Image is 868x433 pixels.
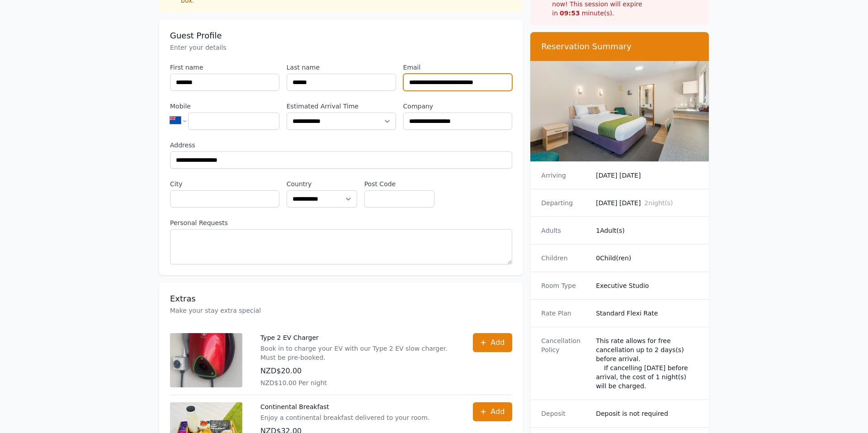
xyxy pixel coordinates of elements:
p: Book in to charge your EV with our Type 2 EV slow charger. Must be pre-booked. [260,344,455,362]
dt: Rate Plan [541,309,589,318]
dd: [DATE] [DATE] [596,198,698,207]
p: Enter your details [170,43,512,52]
button: Add [473,402,512,421]
h3: Extras [170,293,512,304]
div: This rate allows for free cancellation up to 2 days(s) before arrival. If cancelling [DATE] befor... [596,336,698,391]
label: Company [403,102,513,111]
span: Add [491,337,505,348]
dt: Departing [541,198,589,207]
dd: Standard Flexi Rate [596,309,698,318]
dt: Arriving [541,171,589,180]
label: First name [170,63,279,72]
strong: 09 : 53 [560,9,580,17]
label: Personal Requests [170,218,512,227]
img: Executive Studio [530,61,709,161]
dd: [DATE] [DATE] [596,171,698,180]
label: City [170,179,279,188]
button: Add [473,333,512,352]
p: NZD$10.00 Per night [260,378,455,387]
img: Type 2 EV Charger [170,333,242,387]
label: Address [170,141,512,150]
p: NZD$20.00 [260,366,455,377]
dd: 1 Adult(s) [596,226,698,235]
dt: Deposit [541,409,589,418]
label: Country [287,179,357,188]
dd: Executive Studio [596,281,698,290]
label: Email [403,63,513,72]
dt: Children [541,254,589,263]
dd: Deposit is not required [596,409,698,418]
span: 2 night(s) [644,199,673,207]
dd: 0 Child(ren) [596,254,698,263]
label: Post Code [364,179,435,188]
label: Mobile [170,102,279,111]
label: Estimated Arrival Time [287,102,396,111]
h3: Guest Profile [170,30,512,41]
h3: Reservation Summary [541,41,698,52]
label: Last name [287,63,396,72]
p: Type 2 EV Charger [260,333,455,342]
p: Enjoy a continental breakfast delivered to your room. [260,413,429,422]
dt: Room Type [541,281,589,290]
dt: Adults [541,226,589,235]
dt: Cancellation Policy [541,336,589,391]
p: Continental Breakfast [260,402,429,411]
span: Add [491,406,505,417]
p: Make your stay extra special [170,306,512,315]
